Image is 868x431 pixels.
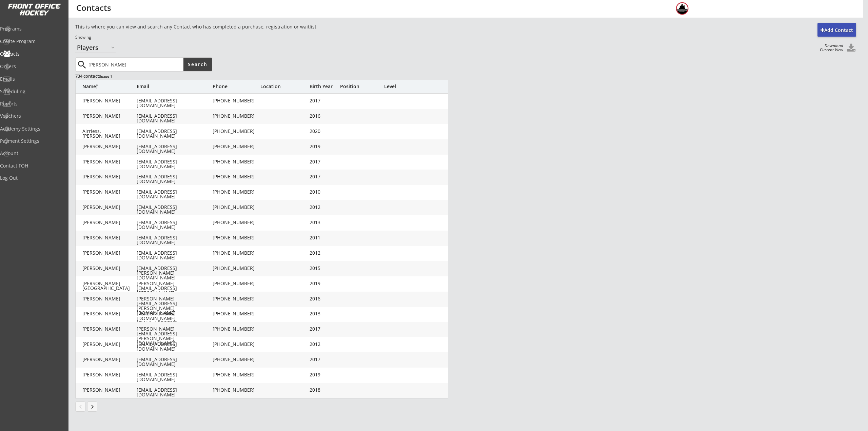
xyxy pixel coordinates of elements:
[82,266,137,271] div: [PERSON_NAME]
[137,281,211,300] div: [PERSON_NAME][EMAIL_ADDRESS][PERSON_NAME][DOMAIN_NAME]
[75,35,361,40] div: Showing
[310,266,337,271] div: 2015
[82,327,137,331] div: [PERSON_NAME]
[213,251,260,255] div: [PHONE_NUMBER]
[213,144,260,149] div: [PHONE_NUMBER]
[137,174,211,184] div: [EMAIL_ADDRESS][DOMAIN_NAME]
[137,190,211,199] div: [EMAIL_ADDRESS][DOMAIN_NAME]
[82,220,137,225] div: [PERSON_NAME]
[75,401,85,412] button: chevron_left
[76,59,87,70] button: search
[310,251,337,255] div: 2012
[213,266,260,271] div: [PHONE_NUMBER]
[310,372,337,377] div: 2019
[310,190,337,194] div: 2010
[310,220,337,225] div: 2013
[82,114,137,118] div: [PERSON_NAME]
[260,84,308,89] div: Location
[310,311,337,316] div: 2013
[213,84,260,89] div: Phone
[310,205,337,210] div: 2012
[137,98,211,108] div: [EMAIL_ADDRESS][DOMAIN_NAME]
[213,372,260,377] div: [PHONE_NUMBER]
[213,114,260,118] div: [PHONE_NUMBER]
[82,296,137,301] div: [PERSON_NAME]
[137,251,211,260] div: [EMAIL_ADDRESS][DOMAIN_NAME]
[183,58,212,71] button: Search
[82,372,137,377] div: [PERSON_NAME]
[310,84,337,89] div: Birth Year
[137,296,211,315] div: [PERSON_NAME][EMAIL_ADDRESS][PERSON_NAME][DOMAIN_NAME]
[310,144,337,149] div: 2019
[310,114,337,118] div: 2016
[82,190,137,194] div: [PERSON_NAME]
[137,372,211,382] div: [EMAIL_ADDRESS][DOMAIN_NAME]
[82,159,137,164] div: [PERSON_NAME]
[137,144,211,154] div: [EMAIL_ADDRESS][DOMAIN_NAME]
[310,129,337,134] div: 2020
[82,281,137,291] div: [PERSON_NAME][GEOGRAPHIC_DATA]
[310,357,337,362] div: 2017
[310,98,337,103] div: 2017
[82,174,137,179] div: [PERSON_NAME]
[137,327,211,346] div: [PERSON_NAME][EMAIL_ADDRESS][PERSON_NAME][DOMAIN_NAME]
[137,357,211,367] div: [EMAIL_ADDRESS][DOMAIN_NAME]
[87,58,183,71] input: Type here...
[213,220,260,225] div: [PHONE_NUMBER]
[137,235,211,245] div: [EMAIL_ADDRESS][DOMAIN_NAME]
[213,129,260,134] div: [PHONE_NUMBER]
[310,342,337,347] div: 2012
[213,311,260,316] div: [PHONE_NUMBER]
[213,98,260,103] div: [PHONE_NUMBER]
[137,84,211,89] div: Email
[213,174,260,179] div: [PHONE_NUMBER]
[101,74,112,79] font: page 1
[137,311,211,330] div: [PERSON_NAME][DOMAIN_NAME][EMAIL_ADDRESS][DOMAIN_NAME]
[213,388,260,392] div: [PHONE_NUMBER]
[82,205,137,210] div: [PERSON_NAME]
[82,388,137,392] div: [PERSON_NAME]
[213,235,260,240] div: [PHONE_NUMBER]
[213,357,260,362] div: [PHONE_NUMBER]
[82,98,137,103] div: [PERSON_NAME]
[817,27,856,34] div: Add Contact
[137,129,211,138] div: [EMAIL_ADDRESS][DOMAIN_NAME]
[75,73,211,79] div: 734 contacts
[82,129,137,138] div: Airriess, [PERSON_NAME]
[75,23,361,30] div: This is where you can view and search any Contact who has completed a purchase, registration or w...
[310,235,337,240] div: 2011
[310,159,337,164] div: 2017
[213,159,260,164] div: [PHONE_NUMBER]
[137,205,211,214] div: [EMAIL_ADDRESS][DOMAIN_NAME]
[137,266,211,280] div: [EMAIL_ADDRESS][PERSON_NAME][DOMAIN_NAME]
[137,220,211,230] div: [EMAIL_ADDRESS][DOMAIN_NAME]
[384,84,425,89] div: Level
[82,342,137,347] div: [PERSON_NAME]
[816,44,843,52] div: Download Current View
[213,296,260,301] div: [PHONE_NUMBER]
[846,44,856,53] button: Click to download all Contacts. Your browser settings may try to block it, check your security se...
[310,296,337,301] div: 2016
[82,84,137,89] div: Name
[137,114,211,123] div: [EMAIL_ADDRESS][DOMAIN_NAME]
[82,357,137,362] div: [PERSON_NAME]
[213,342,260,347] div: [PHONE_NUMBER]
[340,84,381,89] div: Position
[137,342,211,351] div: [EMAIL_ADDRESS][DOMAIN_NAME]
[137,388,211,397] div: [EMAIL_ADDRESS][DOMAIN_NAME]
[213,205,260,210] div: [PHONE_NUMBER]
[87,401,97,412] button: keyboard_arrow_right
[310,174,337,179] div: 2017
[82,311,137,316] div: [PERSON_NAME]
[310,327,337,331] div: 2017
[137,159,211,169] div: [EMAIL_ADDRESS][DOMAIN_NAME]
[82,251,137,255] div: [PERSON_NAME]
[213,190,260,194] div: [PHONE_NUMBER]
[310,388,337,392] div: 2018
[213,327,260,331] div: [PHONE_NUMBER]
[82,144,137,149] div: [PERSON_NAME]
[82,235,137,240] div: [PERSON_NAME]
[310,281,337,286] div: 2019
[213,281,260,286] div: [PHONE_NUMBER]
